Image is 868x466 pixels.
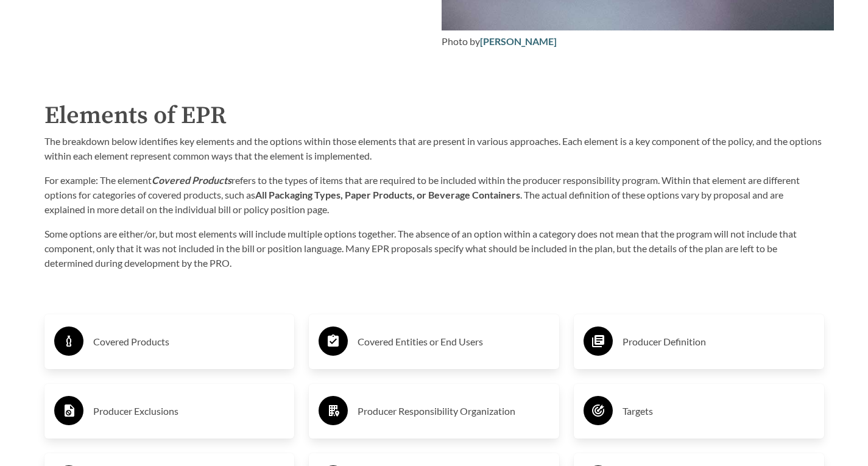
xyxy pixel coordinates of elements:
p: The breakdown below identifies key elements and the options within those elements that are presen... [44,134,824,163]
a: [PERSON_NAME] [480,35,557,47]
p: Some options are either/or, but most elements will include multiple options together. The absence... [44,227,824,270]
h3: Producer Exclusions [93,401,285,421]
strong: Covered Products [152,174,231,186]
h3: Covered Entities or End Users [358,332,549,351]
h3: Producer Responsibility Organization [358,401,549,421]
div: Photo by [442,34,834,49]
strong: All Packaging Types, Paper Products, or Beverage Containers [255,189,520,200]
h3: Producer Definition [623,332,814,351]
p: For example: The element refers to the types of items that are required to be included within the... [44,173,824,217]
h3: Covered Products [93,332,285,351]
h3: Targets [623,401,814,421]
h2: Elements of EPR [44,97,824,134]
